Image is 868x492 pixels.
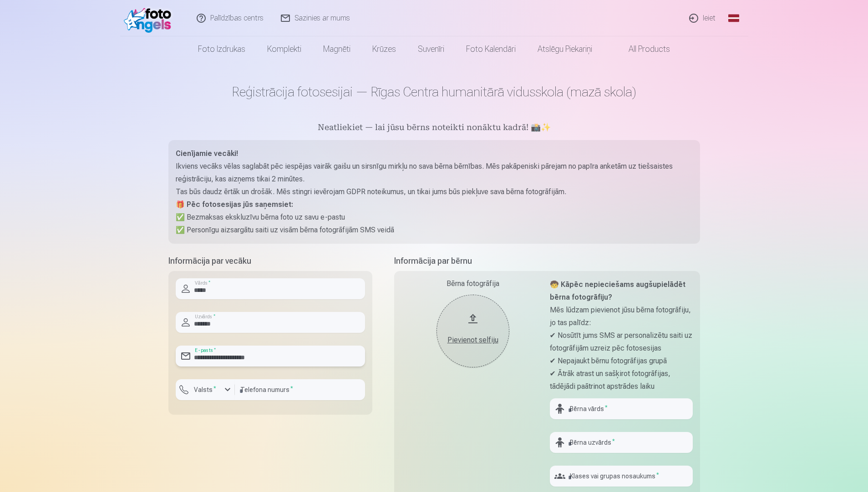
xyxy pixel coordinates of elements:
div: Bērna fotogrāfija [401,278,544,289]
strong: 🧒 Kāpēc nepieciešams augšupielādēt bērna fotogrāfiju? [550,280,685,301]
a: Komplekti [256,36,312,62]
div: Pievienot selfiju [446,335,500,346]
p: Ikviens vecāks vēlas saglabāt pēc iespējas vairāk gaišu un sirsnīgu mirkļu no sava bērna bērnības... [176,160,693,186]
h5: Neatliekiet — lai jūsu bērns noteikti nonāktu kadrā! 📸✨ [168,122,700,135]
a: Atslēgu piekariņi [527,36,603,62]
label: Valsts [190,385,220,394]
p: ✔ Ātrāk atrast un sašķirot fotogrāfijas, tādējādi paātrinot apstrādes laiku [550,367,693,393]
a: Krūzes [361,36,407,62]
p: ✅ Bezmaksas ekskluzīvu bērna foto uz savu e-pastu [176,211,693,224]
strong: Cienījamie vecāki! [176,149,238,158]
button: Valsts* [176,379,235,400]
a: Foto izdrukas [187,36,256,62]
p: Mēs lūdzam pievienot jūsu bērna fotogrāfiju, jo tas palīdz: [550,304,693,329]
a: Suvenīri [407,36,455,62]
p: ✅ Personīgu aizsargātu saiti uz visām bērna fotogrāfijām SMS veidā [176,224,693,236]
button: Pievienot selfiju [437,295,509,367]
h1: Reģistrācija fotosesijai — Rīgas Centra humanitārā vidusskola (mazā skola) [168,84,700,100]
img: /fa1 [124,4,176,33]
h5: Informācija par vecāku [168,255,372,267]
a: Foto kalendāri [455,36,527,62]
p: ✔ Nepajaukt bērnu fotogrāfijas grupā [550,355,693,367]
p: ✔ Nosūtīt jums SMS ar personalizētu saiti uz fotogrāfijām uzreiz pēc fotosesijas [550,329,693,355]
h5: Informācija par bērnu [394,255,700,267]
strong: 🎁 Pēc fotosesijas jūs saņemsiet: [176,200,293,209]
a: Magnēti [312,36,361,62]
a: All products [603,36,681,62]
p: Tas būs daudz ērtāk un drošāk. Mēs stingri ievērojam GDPR noteikumus, un tikai jums būs piekļuve ... [176,186,693,198]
